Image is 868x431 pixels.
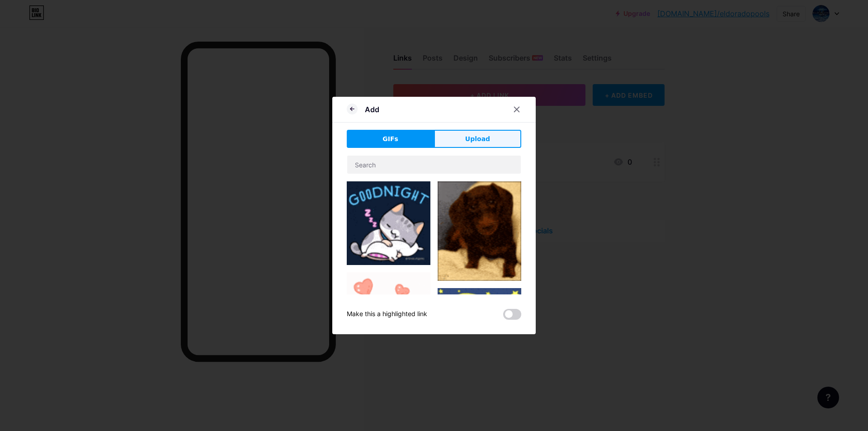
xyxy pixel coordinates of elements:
span: GIFs [382,134,398,144]
div: Make this a highlighted link [347,309,427,320]
span: Upload [465,134,490,144]
img: Gihpy [347,181,430,265]
button: Upload [434,130,521,148]
button: GIFs [347,130,434,148]
img: Gihpy [438,288,521,372]
div: Add [365,104,379,115]
input: Search [347,156,521,174]
img: Gihpy [438,181,521,281]
img: Gihpy [347,272,430,356]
